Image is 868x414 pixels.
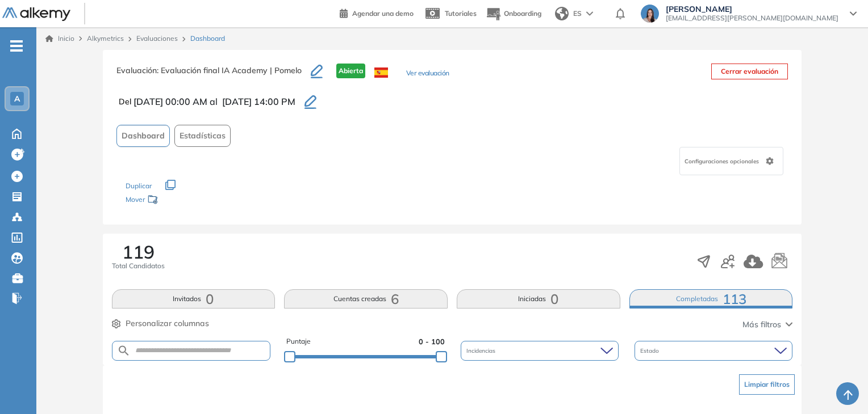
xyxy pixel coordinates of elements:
span: Total Candidatos [112,261,165,271]
button: Ver evaluación [406,68,449,80]
img: world [555,7,569,20]
button: Cerrar evaluación [711,64,788,79]
span: Dashboard [190,33,225,44]
span: Estadísticas [180,130,226,142]
span: [EMAIL_ADDRESS][PERSON_NAME][DOMAIN_NAME] [666,14,838,23]
button: Cuentas creadas6 [284,289,448,309]
span: Personalizar columnas [126,318,209,329]
span: al [210,95,218,108]
span: Agendar una demo [352,9,414,18]
span: [PERSON_NAME] [666,5,838,14]
span: 0 - 100 [419,336,445,347]
span: Alkymetrics [87,34,124,43]
div: Mover [126,190,239,211]
button: Limpiar filtros [739,374,795,395]
span: Estado [640,347,661,355]
span: Tutoriales [445,9,477,18]
img: arrow [586,11,593,16]
h3: Evaluación [116,64,311,87]
div: Configuraciones opcionales [679,147,783,175]
span: Duplicar [126,181,152,190]
span: : Evaluación final IA Academy | Pomelo [157,65,302,75]
div: Incidencias [461,341,619,361]
button: Personalizar columnas [112,318,209,329]
button: Invitados0 [112,289,276,309]
span: Puntaje [286,336,311,347]
span: Configuraciones opcionales [685,157,761,166]
span: 119 [122,243,155,261]
img: ESP [374,67,388,78]
img: SEARCH_ALT [117,344,131,358]
button: Onboarding [486,2,541,26]
span: Abierta [336,64,365,78]
button: Dashboard [116,125,170,147]
button: Estadísticas [174,125,231,147]
a: Agendar una demo [340,6,414,19]
span: ES [573,9,582,19]
span: [DATE] 14:00 PM [222,95,295,108]
span: A [14,94,20,103]
button: Completadas113 [629,289,793,309]
span: [DATE] 00:00 AM [133,95,207,108]
button: Iniciadas0 [457,289,620,309]
span: Incidencias [466,347,498,355]
span: Del [119,96,131,108]
span: Onboarding [504,9,541,18]
div: Estado [635,341,792,361]
button: Más filtros [742,319,792,331]
img: Logo [2,7,70,22]
a: Inicio [45,33,74,44]
a: Evaluaciones [136,34,178,43]
span: Más filtros [742,319,781,331]
span: Dashboard [122,130,165,142]
i: - [10,45,23,47]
